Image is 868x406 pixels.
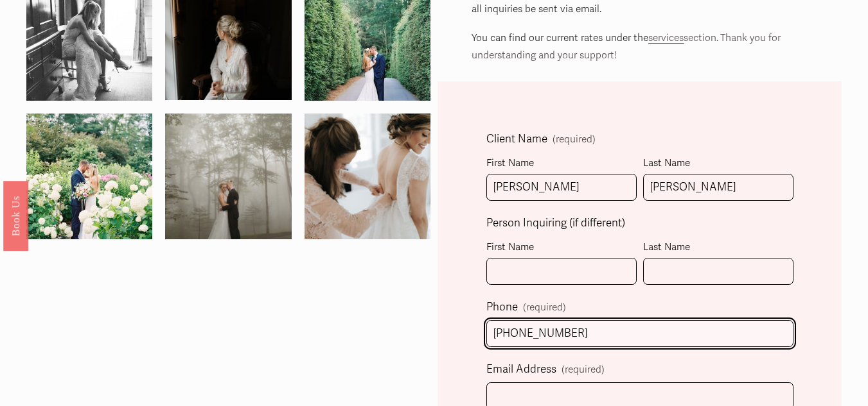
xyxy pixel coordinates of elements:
[643,155,793,174] div: Last Name
[486,239,637,258] div: First Name
[523,303,566,312] span: (required)
[486,360,556,380] span: Email Address
[272,114,461,239] img: ASW-178.jpg
[553,135,596,144] span: (required)
[643,239,793,258] div: Last Name
[486,155,637,174] div: First Name
[26,93,152,260] img: 14305484_1259623107382072_1992716122685880553_o.jpg
[3,180,28,250] a: Book Us
[486,214,625,233] span: Person Inquiring (if different)
[562,361,605,379] span: (required)
[472,30,808,65] p: You can find our current rates under the
[486,298,518,317] span: Phone
[134,114,323,239] img: a&b-249.jpg
[486,130,547,149] span: Client Name
[648,32,684,44] a: services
